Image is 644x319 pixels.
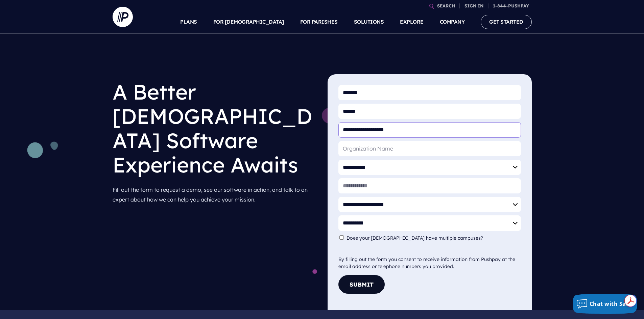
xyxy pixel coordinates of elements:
a: SOLUTIONS [354,10,384,34]
h1: A Better [DEMOGRAPHIC_DATA] Software Experience Awaits [113,74,317,182]
a: FOR PARISHES [300,10,338,34]
span: Chat with Sales [590,300,634,308]
label: Does your [DEMOGRAPHIC_DATA] have multiple campuses? [347,235,486,241]
p: Fill out the form to request a demo, see our software in action, and talk to an expert about how ... [113,182,317,207]
a: EXPLORE [400,10,424,34]
a: GET STARTED [481,15,532,29]
div: By filling out the form you consent to receive information from Pushpay at the email address or t... [338,249,521,270]
input: Organization Name [338,141,521,156]
button: Submit [338,275,385,294]
a: FOR [DEMOGRAPHIC_DATA] [213,10,284,34]
a: COMPANY [440,10,465,34]
button: Chat with Sales [573,294,638,314]
a: PLANS [180,10,197,34]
